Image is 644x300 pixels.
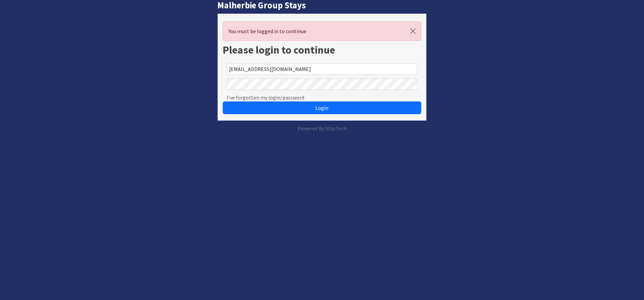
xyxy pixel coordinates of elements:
span: Login [315,104,328,111]
div: You must be logged in to continue [223,21,421,41]
input: Email [227,63,417,75]
button: Login [223,101,421,114]
a: I've forgotten my login/password [227,93,304,101]
h1: Please login to continue [223,44,421,56]
p: Powered By StayTech [217,124,427,132]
